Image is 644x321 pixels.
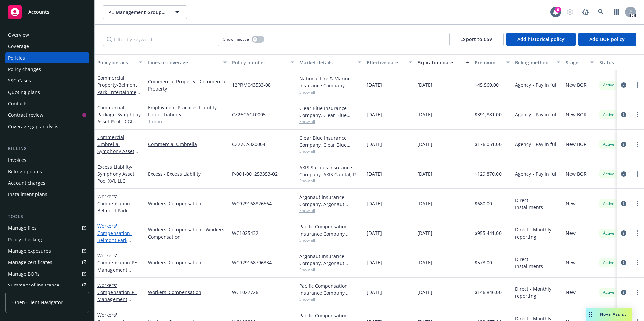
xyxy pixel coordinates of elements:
[8,178,45,188] div: Account charges
[600,311,626,317] span: Nova Assist
[8,155,26,166] div: Invoices
[566,259,576,266] span: New
[517,36,565,42] span: Add historical policy
[475,289,502,296] span: $146,846.00
[299,237,361,243] span: Show all
[417,59,462,66] div: Expiration date
[515,81,558,88] span: Agency - Pay in full
[602,201,615,207] span: Active
[417,170,432,177] span: [DATE]
[579,5,592,19] a: Report a Bug
[5,98,89,109] a: Contacts
[97,193,141,235] a: Workers' Compensation
[633,288,641,296] a: more
[232,111,266,118] span: CZ26CAGL0005
[602,230,615,236] span: Active
[620,170,628,178] a: circleInformation
[148,78,227,92] a: Commercial Property - Commercial Property
[8,269,40,279] div: Manage BORs
[515,59,553,66] div: Billing method
[417,200,432,207] span: [DATE]
[299,148,361,154] span: Show all
[367,170,382,177] span: [DATE]
[299,75,361,89] div: National Fire & Marine Insurance Company, Berkshire Hathaway Specialty Insurance, RT Specialty In...
[299,253,361,267] div: Argonaut Insurance Company, Argonaut Insurance Company (Argo)
[475,259,492,266] span: $573.00
[566,170,587,177] span: New BOR
[232,59,287,66] div: Policy number
[417,259,432,266] span: [DATE]
[232,259,272,266] span: WC929168796334
[475,59,502,66] div: Premium
[148,226,227,240] a: Workers' Compensation - Workers' Compensation
[299,119,361,124] span: Show all
[620,111,628,119] a: circleInformation
[367,200,382,207] span: [DATE]
[586,308,632,321] button: Nova Assist
[512,54,563,70] button: Billing method
[232,141,265,148] span: CZ27CA3X0004
[97,282,137,310] a: Workers' Compensation
[97,104,141,132] a: Commercial Package
[232,170,278,177] span: P-001-001253353-02
[475,229,502,237] span: $955,441.00
[232,81,271,88] span: 12PRM043533-08
[5,41,89,52] a: Coverage
[97,223,140,250] a: Workers' Compensation
[449,33,504,46] button: Export to CSV
[299,267,361,273] span: Show all
[8,52,25,63] div: Policies
[148,118,227,125] a: 1 more
[417,111,432,118] span: [DATE]
[417,289,432,296] span: [DATE]
[599,59,640,66] div: Status
[5,234,89,245] a: Policy checking
[148,104,227,111] a: Employment Practices Liability
[367,59,405,66] div: Effective date
[299,193,361,208] div: Argonaut Insurance Company, Argonaut Insurance Company (Argo)
[566,141,587,148] span: New BOR
[5,257,89,268] a: Manage certificates
[602,141,615,147] span: Active
[620,259,628,267] a: circleInformation
[475,111,502,118] span: $391,881.00
[506,33,576,46] button: Add historical policy
[8,41,29,52] div: Coverage
[5,155,89,166] a: Invoices
[299,178,361,184] span: Show all
[8,234,42,245] div: Policy checking
[97,134,134,162] a: Commercial Umbrella
[566,59,586,66] div: Stage
[367,289,382,296] span: [DATE]
[97,82,142,102] span: - Belmont Park Entertainment, LLC (formerly SDCC)
[28,9,50,15] span: Accounts
[633,229,641,237] a: more
[515,170,558,177] span: Agency - Pay in full
[148,170,227,177] a: Excess - Excess Liability
[367,259,382,266] span: [DATE]
[515,226,560,240] span: Direct - Monthly reporting
[95,54,145,70] button: Policy details
[620,81,628,89] a: circleInformation
[475,81,499,88] span: $45,560.00
[367,81,382,88] span: [DATE]
[620,140,628,148] a: circleInformation
[299,282,361,296] div: Pacific Compensation Insurance Company, CopperPoint Insurance Companies
[5,87,89,98] a: Quoting plans
[602,289,615,295] span: Active
[299,105,361,119] div: Clear Blue Insurance Company, Clear Blue Insurance Group, RT Specialty Insurance Services, LLC (R...
[108,9,167,16] span: PE Management Group, Inc.
[367,229,382,237] span: [DATE]
[5,213,89,220] div: Tools
[475,141,502,148] span: $176,051.00
[299,296,361,302] span: Show all
[299,134,361,148] div: Clear Blue Insurance Company, Clear Blue Insurance Group, RT Specialty Insurance Services, LLC (R...
[299,223,361,237] div: Pacific Compensation Insurance Company, CopperPoint Insurance Companies
[578,33,636,46] button: Add BOR policy
[602,171,615,177] span: Active
[633,140,641,148] a: more
[589,36,625,42] span: Add BOR policy
[475,200,492,207] span: $680.00
[475,170,502,177] span: $129,870.00
[515,141,558,148] span: Agency - Pay in full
